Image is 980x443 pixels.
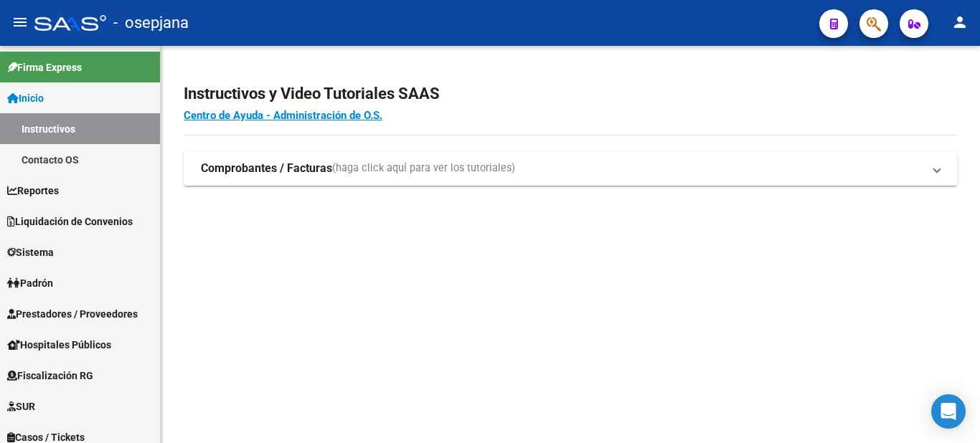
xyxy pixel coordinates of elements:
[184,109,382,122] a: Centro de Ayuda - Administración de O.S.
[7,90,44,106] span: Inicio
[7,399,35,414] span: SUR
[7,214,133,229] span: Liquidación de Convenios
[7,275,53,291] span: Padrón
[7,337,111,353] span: Hospitales Públicos
[11,14,29,31] mat-icon: menu
[184,151,957,186] mat-expansion-panel-header: Comprobantes / Facturas(haga click aquí para ver los tutoriales)
[7,244,54,260] span: Sistema
[7,306,138,322] span: Prestadores / Proveedores
[332,161,515,176] span: (haga click aquí para ver los tutoriales)
[7,183,59,199] span: Reportes
[7,59,82,75] span: Firma Express
[931,394,966,429] div: Open Intercom Messenger
[951,14,969,31] mat-icon: person
[201,161,332,176] strong: Comprobantes / Facturas
[113,7,189,39] span: - osepjana
[7,368,93,384] span: Fiscalización RG
[184,80,957,108] h2: Instructivos y Video Tutoriales SAAS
